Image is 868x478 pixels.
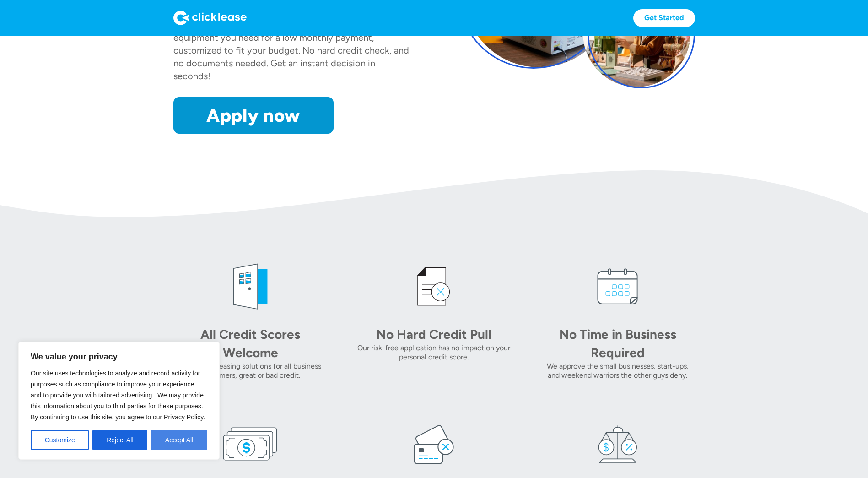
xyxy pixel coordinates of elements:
[173,362,328,380] div: Equipment leasing solutions for all business customers, great or bad credit.
[406,417,461,472] img: card icon
[173,19,409,81] div: has partnered with Clicklease to help you get the equipment you need for a low monthly payment, c...
[590,417,645,472] img: tax icon
[223,417,278,472] img: money icon
[31,351,207,362] p: We value your privacy
[406,259,461,314] img: credit icon
[370,325,498,343] div: No Hard Credit Pull
[540,362,695,380] div: We approve the small businesses, start-ups, and weekend warriors the other guys deny.
[151,430,207,450] button: Accept All
[554,325,682,362] div: No Time in Business Required
[173,97,334,134] a: Apply now
[223,259,278,314] img: welcome icon
[92,430,147,450] button: Reject All
[18,342,220,460] div: We value your privacy
[31,430,89,450] button: Customize
[590,259,645,314] img: calendar icon
[357,343,511,362] div: Our risk-free application has no impact on your personal credit score.
[186,325,314,362] div: All Credit Scores Welcome
[633,9,695,27] a: Get Started
[31,369,205,421] span: Our site uses technologies to analyze and record activity for purposes such as compliance to impr...
[173,11,247,25] img: Logo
